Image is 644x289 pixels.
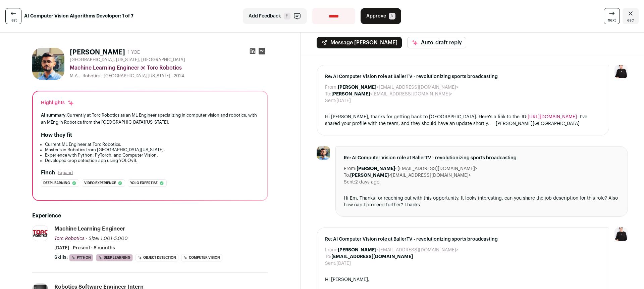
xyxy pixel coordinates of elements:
dd: <[EMAIL_ADDRESS][DOMAIN_NAME]> [338,84,459,91]
b: [PERSON_NAME] [338,248,376,252]
li: Deep Learning [96,254,133,261]
dt: To: [325,91,331,97]
span: next [608,17,616,23]
div: Currently at Torc Robotics as an ML Engineer specializing in computer vision and robotics, with a... [41,112,259,126]
div: 1 YOE [128,49,140,56]
li: Python [69,254,93,261]
span: Re: AI Computer Vision role at BallerTV - revolutionizing sports broadcasting [344,155,620,161]
li: Master's in Robotics from [GEOGRAPHIC_DATA][US_STATE]. [45,147,259,153]
b: [PERSON_NAME] [357,166,395,171]
span: Re: AI Computer Vision role at BallerTV - revolutionizing sports broadcasting [325,236,601,243]
dd: [DATE] [336,260,351,267]
button: Auto-draft reply [407,37,466,48]
div: Hi Em, Thanks for reaching out with this opportunity. It looks interesting, can you share the job... [344,195,620,208]
button: Add Feedback F [243,8,307,24]
dd: <[EMAIL_ADDRESS][DOMAIN_NAME]> [338,247,459,253]
span: last [10,17,17,23]
li: Current ML Engineer at Torc Robotics. [45,142,259,147]
span: Approve [366,13,386,19]
strong: AI Computer Vision Algorithms Developer: 1 of 7 [24,13,133,19]
li: Object Detection [136,254,178,261]
b: [PERSON_NAME] [350,173,389,178]
h2: How they fit [41,131,72,139]
dt: From: [325,247,338,253]
div: Machine Learning Engineer [54,225,125,233]
dd: <[EMAIL_ADDRESS][DOMAIN_NAME]> [331,91,452,97]
dt: To: [325,253,331,260]
img: 9240684-medium_jpg [614,65,628,78]
div: Hi [PERSON_NAME], thanks for getting back to [GEOGRAPHIC_DATA]. Here's a link to the JD: - I've s... [325,114,601,127]
button: Expand [58,170,73,175]
b: [PERSON_NAME] [338,85,376,90]
span: [GEOGRAPHIC_DATA], [US_STATE], [GEOGRAPHIC_DATA] [70,57,185,63]
div: Highlights [41,99,74,106]
h2: Experience [32,212,268,220]
dt: To: [344,172,350,179]
dd: 2 days ago [355,179,379,185]
img: 9240684-medium_jpg [614,228,628,241]
span: · Size: 1,001-5,000 [86,236,128,241]
dt: Sent: [325,260,336,267]
b: [EMAIL_ADDRESS][DOMAIN_NAME] [331,254,413,259]
a: Close [623,8,639,24]
li: Computer Vision [181,254,222,261]
span: A [389,13,395,19]
li: Developed crop detection app using YOLOv8. [45,158,259,163]
div: Machine Learning Engineer @ Torc Robotics [70,64,268,72]
img: 030e2354639df58102483be5761408a2333a8702ef52ccbbf60dda1b2222566c.png [33,230,48,237]
div: M.A. - Robotics - [GEOGRAPHIC_DATA][US_STATE] - 2024 [70,73,268,79]
span: Yolo expertise [130,180,158,187]
dd: <[EMAIL_ADDRESS][DOMAIN_NAME]> [357,165,477,172]
dd: [DATE] [336,97,351,104]
dt: From: [325,84,338,91]
span: Video experience [84,180,116,187]
li: Experience with Python, PyTorch, and Computer Vision. [45,153,259,158]
span: F [284,13,290,19]
h1: [PERSON_NAME] [70,48,125,57]
a: [URL][DOMAIN_NAME] [528,115,577,119]
span: Add Feedback [249,13,281,19]
button: Approve A [361,8,401,24]
b: [PERSON_NAME] [331,92,370,96]
span: esc [627,17,634,23]
button: Message [PERSON_NAME] [317,37,402,48]
span: [DATE] - Present · 8 months [54,245,115,251]
span: AI summary: [41,113,67,117]
h2: Finch [41,169,55,177]
span: Re: AI Computer Vision role at BallerTV - revolutionizing sports broadcasting [325,73,601,80]
span: Skills: [54,254,68,261]
span: Deep learning [43,180,70,187]
dt: Sent: [344,179,355,185]
img: cfa237a0cdf0456211dbd8ffe603a5cc66dd4b89eeca7ec2722055d22d74decb.jpg [317,146,330,160]
div: Hi [PERSON_NAME], [325,276,601,283]
a: next [604,8,620,24]
img: cfa237a0cdf0456211dbd8ffe603a5cc66dd4b89eeca7ec2722055d22d74decb.jpg [32,48,64,80]
dt: Sent: [325,97,336,104]
dt: From: [344,165,357,172]
span: Torc Robotics [54,236,85,241]
dd: <[EMAIL_ADDRESS][DOMAIN_NAME]> [350,172,471,179]
a: last [5,8,21,24]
